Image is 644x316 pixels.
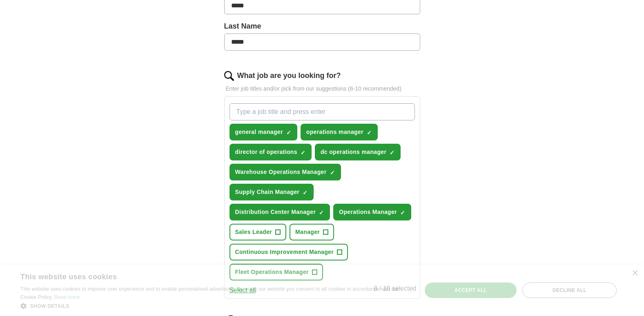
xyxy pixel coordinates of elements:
button: Continuous Improvement Manager [230,244,348,260]
span: ✓ [367,129,372,136]
button: Manager [290,224,334,240]
span: operations manager [306,128,363,136]
div: Show details [20,302,410,310]
span: Supply Chain Manager [235,188,300,196]
span: Distribution Center Manager [235,208,316,216]
button: Operations Manager✓ [333,204,411,220]
div: This website uses cookies [20,269,390,282]
div: Decline all [522,283,617,298]
button: Fleet Operations Manager [230,264,323,280]
button: operations manager✓ [301,124,378,140]
a: Read more, opens a new window [54,294,80,300]
div: Close [632,270,638,276]
img: search.png [224,71,234,81]
span: Continuous Improvement Manager [235,248,334,256]
button: general manager✓ [230,124,297,140]
span: ✓ [330,169,335,176]
span: ✓ [286,129,291,136]
label: What job are you looking for? [237,70,341,81]
span: Sales Leader [235,228,272,236]
span: Show details [30,303,69,309]
span: ✓ [301,149,305,156]
button: Supply Chain Manager✓ [230,184,314,200]
input: Type a job title and press enter [230,103,415,120]
span: general manager [235,128,283,136]
p: Enter job titles and/or pick from our suggestions (6-10 recommended) [224,85,420,93]
div: Accept all [425,283,517,298]
label: Last Name [224,21,420,32]
button: Warehouse Operations Manager✓ [230,164,341,180]
span: This website uses cookies to improve user experience and to enable personalised advertising. By u... [20,286,399,300]
span: Warehouse Operations Manager [235,168,327,176]
button: director of operations✓ [230,144,312,160]
span: ✓ [400,209,405,216]
span: Manager [295,228,320,236]
button: Sales Leader [230,224,287,240]
span: ✓ [390,149,394,156]
span: director of operations [235,148,297,156]
span: Operations Manager [339,208,397,216]
span: ✓ [319,209,324,216]
span: dc operations manager [321,148,386,156]
button: dc operations manager✓ [315,144,401,160]
span: ✓ [303,189,308,196]
button: Distribution Center Manager✓ [230,204,330,220]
